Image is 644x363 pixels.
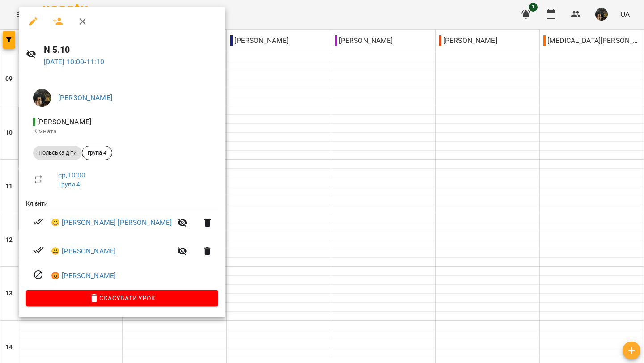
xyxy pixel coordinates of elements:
[33,245,44,255] svg: Візит сплачено
[33,118,93,126] span: - [PERSON_NAME]
[26,290,218,306] button: Скасувати Урок
[58,93,112,102] a: [PERSON_NAME]
[51,270,116,281] a: 😡 [PERSON_NAME]
[82,146,112,160] div: група 4
[58,171,85,179] a: ср , 10:00
[33,270,44,280] svg: Візит скасовано
[33,149,82,157] span: Польська діти
[82,149,112,157] span: група 4
[33,293,211,304] span: Скасувати Урок
[33,127,211,136] p: Кімната
[44,58,105,66] a: [DATE] 10:00-11:10
[58,181,80,188] a: Група 4
[33,89,51,107] img: 5701ce26c8a38a6089bfb9008418fba1.jpg
[33,216,44,227] svg: Візит сплачено
[51,246,116,257] a: 😀 [PERSON_NAME]
[44,43,218,57] h6: N 5.10
[51,217,172,228] a: 😀 [PERSON_NAME] [PERSON_NAME]
[26,199,218,290] ul: Клієнти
